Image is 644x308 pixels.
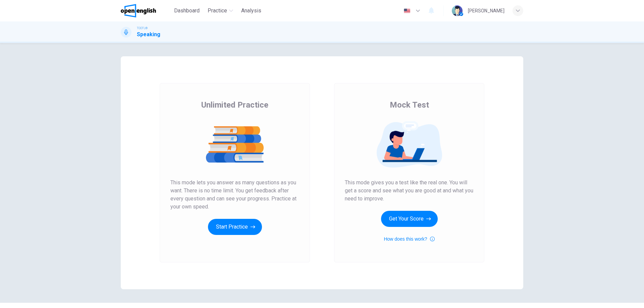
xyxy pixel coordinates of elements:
[468,7,504,15] div: [PERSON_NAME]
[171,5,202,17] button: Dashboard
[201,100,268,110] span: Unlimited Practice
[381,211,438,227] button: Get Your Score
[121,4,171,17] a: OpenEnglish logo
[205,5,236,17] button: Practice
[137,30,160,39] h1: Speaking
[121,4,156,17] img: OpenEnglish logo
[208,219,262,235] button: Start Practice
[170,179,299,211] span: This mode lets you answer as many questions as you want. There is no time limit. You get feedback...
[238,5,264,17] button: Analysis
[384,235,434,243] button: How does this work?
[174,7,200,15] span: Dashboard
[390,100,429,110] span: Mock Test
[403,8,411,13] img: en
[345,179,474,203] span: This mode gives you a test like the real one. You will get a score and see what you are good at a...
[452,5,463,16] img: Profile picture
[241,7,261,15] span: Analysis
[208,7,227,15] span: Practice
[137,26,148,30] span: TOEFL®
